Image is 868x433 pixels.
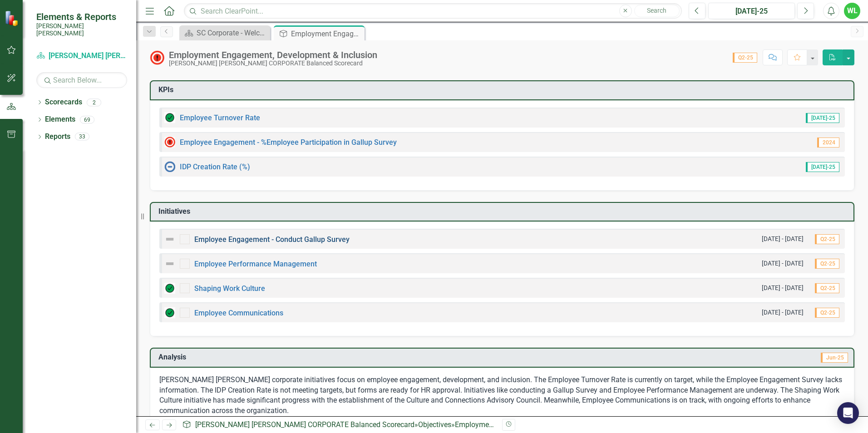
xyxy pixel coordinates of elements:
[159,375,845,416] p: [PERSON_NAME] [PERSON_NAME] corporate initiatives focus on employee engagement, development, and ...
[184,3,682,19] input: Search ClearPoint...
[762,235,804,243] small: [DATE] - [DATE]
[36,72,127,88] input: Search Below...
[36,11,127,22] span: Elements & Reports
[762,284,804,292] small: [DATE] - [DATE]
[5,10,20,26] img: ClearPoint Strategy
[815,234,839,244] span: Q2-25
[87,98,101,106] div: 2
[164,161,175,172] img: No Information
[182,27,268,39] a: SC Corporate - Welcome to ClearPoint
[45,114,75,125] a: Elements
[180,162,250,171] a: IDP Creation Rate (%)
[194,284,265,293] a: Shaping Work Culture
[455,420,620,429] div: Employment Engagement, Development & Inclusion
[180,113,260,122] a: Employee Turnover Rate​
[194,309,283,317] a: Employee Communications
[169,60,377,67] div: [PERSON_NAME] [PERSON_NAME] CORPORATE Balanced Scorecard
[647,7,666,14] span: Search
[195,420,414,429] a: [PERSON_NAME] [PERSON_NAME] CORPORATE Balanced Scorecard
[150,50,164,65] img: Not Meeting Target
[634,5,680,17] button: Search
[45,132,70,142] a: Reports
[180,138,397,147] a: Employee Engagement - %Employee Participation in Gallup Survey​
[806,162,839,172] span: [DATE]-25
[806,113,839,123] span: [DATE]-25
[45,97,82,108] a: Scorecards
[75,133,89,141] div: 33
[815,283,839,293] span: Q2-25
[36,51,127,61] a: [PERSON_NAME] [PERSON_NAME] CORPORATE Balanced Scorecard
[158,86,849,94] h3: KPIs
[164,112,175,123] img: On Target
[815,259,839,269] span: Q2-25
[821,353,848,363] span: Jun-25
[708,3,795,19] button: [DATE]-25
[711,6,792,17] div: [DATE]-25
[169,50,377,60] div: Employment Engagement, Development & Inclusion
[197,27,268,39] div: SC Corporate - Welcome to ClearPoint
[762,308,804,317] small: [DATE] - [DATE]
[762,259,804,268] small: [DATE] - [DATE]
[844,3,860,19] button: WL
[837,402,859,424] div: Open Intercom Messenger
[733,53,757,63] span: Q2-25
[182,420,495,430] div: » »
[80,116,94,123] div: 69
[164,307,175,318] img: On Target
[36,22,127,37] small: [PERSON_NAME] [PERSON_NAME]
[164,258,175,269] img: Not Defined
[418,420,451,429] a: Objectives
[194,260,317,268] a: Employee Performance Management
[817,138,839,148] span: 2024
[194,235,350,244] a: Employee Engagement - Conduct Gallup Survey
[158,353,501,361] h3: Analysis
[158,207,849,216] h3: Initiatives
[164,283,175,294] img: On Target
[815,308,839,318] span: Q2-25
[164,234,175,245] img: Not Defined
[291,28,362,39] div: Employment Engagement, Development & Inclusion
[164,137,175,148] img: Not Meeting Target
